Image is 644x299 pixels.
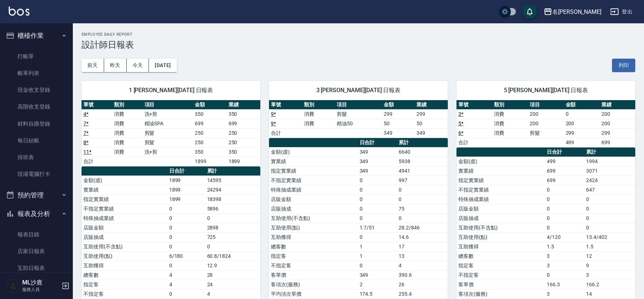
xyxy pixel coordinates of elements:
[358,194,397,204] td: 0
[82,242,167,251] td: 互助使用(不含點)
[457,261,545,270] td: 指定客
[167,232,205,242] td: 0
[269,128,302,138] td: 合計
[492,119,528,128] td: 消費
[269,100,448,138] table: a dense table
[584,157,635,166] td: 1994
[457,213,545,223] td: 店販抽成
[522,4,537,19] button: save
[358,204,397,213] td: 0
[545,289,584,299] td: 3
[205,223,260,232] td: 2898
[82,100,260,166] table: a dense table
[397,157,448,166] td: 5938
[278,87,439,94] span: 3 [PERSON_NAME][DATE] 日報表
[415,119,448,128] td: 50
[167,223,205,232] td: 0
[358,280,397,289] td: 2
[205,213,260,223] td: 0
[545,166,584,176] td: 699
[457,251,545,261] td: 總客數
[397,176,448,185] td: 997
[167,166,205,176] th: 日合計
[82,280,167,289] td: 指定客
[584,270,635,280] td: 3
[600,138,635,147] td: 699
[227,138,260,147] td: 250
[358,232,397,242] td: 0
[205,270,260,280] td: 28
[457,185,545,194] td: 不指定實業績
[358,138,397,147] th: 日合計
[167,213,205,223] td: 0
[112,119,143,128] td: 消費
[205,194,260,204] td: 18398
[397,280,448,289] td: 26
[415,109,448,119] td: 299
[3,82,70,98] a: 現金收支登錄
[193,100,226,110] th: 金額
[545,204,584,213] td: 0
[564,100,600,110] th: 金額
[457,176,545,185] td: 指定實業績
[397,261,448,270] td: 4
[415,128,448,138] td: 349
[205,280,260,289] td: 24
[167,176,205,185] td: 1899
[3,226,70,243] a: 報表目錄
[584,242,635,251] td: 1.5
[492,109,528,119] td: 消費
[457,270,545,280] td: 不指定客
[205,261,260,270] td: 12.9
[269,194,358,204] td: 店販金額
[302,109,335,119] td: 消費
[82,213,167,223] td: 特殊抽成業績
[457,157,545,166] td: 金額(虛)
[3,65,70,82] a: 帳單列表
[545,147,584,157] th: 日合計
[600,128,635,138] td: 299
[269,232,358,242] td: 互助獲得
[600,109,635,119] td: 200
[528,100,564,110] th: 項目
[269,185,358,194] td: 特殊抽成業績
[82,185,167,194] td: 實業績
[167,185,205,194] td: 1899
[545,185,584,194] td: 0
[3,166,70,182] a: 現場電腦打卡
[397,166,448,176] td: 4941
[227,157,260,166] td: 1899
[397,204,448,213] td: 75
[584,280,635,289] td: 166.2
[457,289,545,299] td: 客項次(服務)
[335,119,382,128] td: 精油50
[167,242,205,251] td: 0
[90,87,252,94] span: 1 [PERSON_NAME][DATE] 日報表
[227,147,260,157] td: 350
[82,261,167,270] td: 互助獲得
[82,289,167,299] td: 不指定客
[545,280,584,289] td: 166.3
[457,138,492,147] td: 合計
[358,147,397,157] td: 349
[397,270,448,280] td: 390.6
[358,213,397,223] td: 0
[269,261,358,270] td: 不指定客
[397,185,448,194] td: 0
[415,100,448,110] th: 業績
[584,194,635,204] td: 0
[545,232,584,242] td: 4/120
[205,242,260,251] td: 0
[457,100,635,147] table: a dense table
[9,7,29,16] img: Logo
[143,109,193,119] td: 洗+剪
[545,270,584,280] td: 0
[143,100,193,110] th: 項目
[269,213,358,223] td: 互助使用(不含點)
[584,232,635,242] td: 13.4/402
[269,251,358,261] td: 指定客
[82,232,167,242] td: 店販抽成
[3,186,70,205] button: 預約管理
[112,147,143,157] td: 消費
[193,128,226,138] td: 250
